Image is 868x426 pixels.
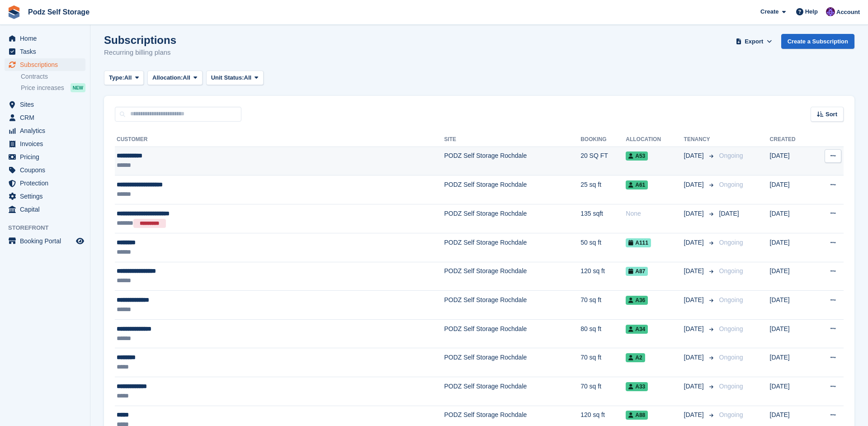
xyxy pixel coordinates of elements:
[20,45,74,58] span: Tasks
[626,238,651,247] span: A111
[684,180,706,189] span: [DATE]
[684,266,706,276] span: [DATE]
[626,382,648,391] span: A33
[719,354,743,361] span: Ongoing
[5,151,85,163] a: menu
[5,45,85,58] a: menu
[21,72,85,81] a: Contracts
[444,233,580,262] td: PODZ Self Storage Rochdale
[684,295,706,305] span: [DATE]
[745,37,763,46] span: Export
[770,348,812,377] td: [DATE]
[580,204,626,233] td: 135 sqft
[444,147,580,175] td: PODZ Self Storage Rochdale
[626,209,684,218] div: None
[5,203,85,216] a: menu
[580,233,626,262] td: 50 sq ft
[183,73,190,82] span: All
[5,164,85,176] a: menu
[684,133,716,147] th: Tenancy
[5,32,85,45] a: menu
[719,239,743,246] span: Ongoing
[104,47,176,58] p: Recurring billing plans
[770,291,812,320] td: [DATE]
[20,151,74,163] span: Pricing
[5,98,85,111] a: menu
[770,147,812,175] td: [DATE]
[719,267,743,275] span: Ongoing
[7,5,21,19] img: stora-icon-8386f47178a22dfd0bd8f6a31ec36ba5ce8667c1dd55bd0f319d3a0aa187defe.svg
[8,223,90,232] span: Storefront
[444,377,580,406] td: PODZ Self Storage Rochdale
[770,262,812,291] td: [DATE]
[770,204,812,233] td: [DATE]
[684,410,706,420] span: [DATE]
[21,83,85,93] a: Price increases NEW
[626,325,648,334] span: A34
[580,133,626,147] th: Booking
[626,296,648,305] span: A36
[5,124,85,137] a: menu
[580,319,626,348] td: 80 sq ft
[734,34,774,49] button: Export
[5,177,85,189] a: menu
[20,164,74,176] span: Coupons
[770,133,812,147] th: Created
[152,73,183,82] span: Allocation:
[75,236,85,246] a: Preview store
[5,58,85,71] a: menu
[444,204,580,233] td: PODZ Self Storage Rochdale
[444,319,580,348] td: PODZ Self Storage Rochdale
[20,32,74,45] span: Home
[826,110,837,119] span: Sort
[719,296,743,303] span: Ongoing
[21,84,64,92] span: Price increases
[24,5,93,19] a: Podz Self Storage
[770,377,812,406] td: [DATE]
[20,137,74,150] span: Invoices
[115,133,444,147] th: Customer
[5,235,85,247] a: menu
[684,382,706,391] span: [DATE]
[206,71,264,85] button: Unit Status: All
[5,137,85,150] a: menu
[684,238,706,247] span: [DATE]
[104,71,144,85] button: Type: All
[211,73,244,82] span: Unit Status:
[20,58,74,71] span: Subscriptions
[20,98,74,111] span: Sites
[719,210,739,217] span: [DATE]
[826,7,835,16] img: Jawed Chowdhary
[719,325,743,332] span: Ongoing
[684,324,706,334] span: [DATE]
[104,34,176,46] h1: Subscriptions
[719,181,743,188] span: Ongoing
[626,353,645,362] span: A2
[444,133,580,147] th: Site
[147,71,203,85] button: Allocation: All
[770,319,812,348] td: [DATE]
[626,411,648,420] span: A88
[684,353,706,362] span: [DATE]
[580,291,626,320] td: 70 sq ft
[770,175,812,204] td: [DATE]
[5,111,85,124] a: menu
[684,151,706,161] span: [DATE]
[444,291,580,320] td: PODZ Self Storage Rochdale
[244,73,252,82] span: All
[626,180,648,189] span: A61
[20,124,74,137] span: Analytics
[71,83,85,92] div: NEW
[626,267,648,276] span: A87
[20,190,74,203] span: Settings
[626,151,648,161] span: A53
[719,383,743,390] span: Ongoing
[805,7,818,16] span: Help
[719,152,743,159] span: Ongoing
[580,147,626,175] td: 20 SQ FT
[20,177,74,189] span: Protection
[580,348,626,377] td: 70 sq ft
[684,209,706,218] span: [DATE]
[20,235,74,247] span: Booking Portal
[719,411,743,418] span: Ongoing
